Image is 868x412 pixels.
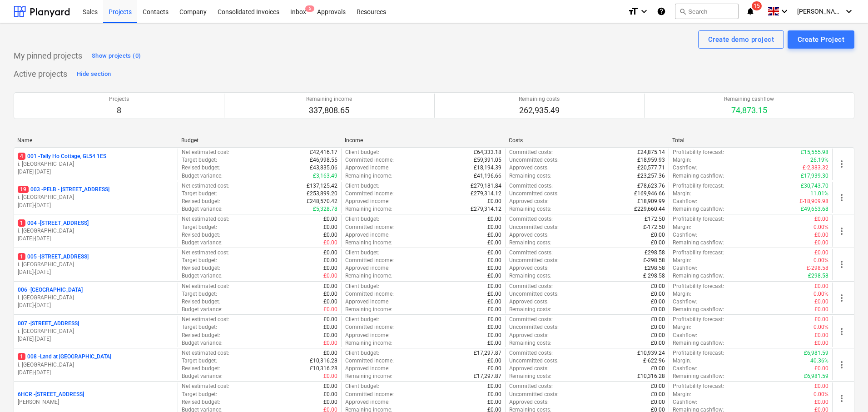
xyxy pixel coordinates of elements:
p: £0.00 [487,223,501,231]
p: £17,939.30 [801,172,828,180]
p: £0.00 [814,249,828,257]
p: £0.00 [487,298,501,306]
p: Profitability forecast : [673,316,724,323]
p: Uncommitted costs : [509,357,559,365]
p: 004 - [STREET_ADDRESS] [18,219,89,227]
p: Approved income : [345,164,390,172]
p: Committed income : [345,223,394,231]
div: Hide section [77,69,111,79]
p: £0.00 [487,257,501,264]
p: £0.00 [487,290,501,298]
p: Committed costs : [509,316,553,323]
p: Margin : [673,323,691,331]
p: Client budget : [345,215,379,223]
p: Cashflow : [673,298,697,306]
p: 0.00% [813,223,828,231]
p: Revised budget : [182,332,220,339]
div: Total [672,137,829,144]
p: £0.00 [487,249,501,257]
p: Approved income : [345,231,390,239]
p: £0.00 [323,323,337,331]
p: £0.00 [323,298,337,306]
p: Committed income : [345,257,394,264]
span: more_vert [836,359,847,370]
p: Committed costs : [509,249,553,257]
span: [PERSON_NAME] [797,8,843,15]
p: £298.58 [645,249,665,257]
p: i. [GEOGRAPHIC_DATA] [18,160,174,168]
p: Committed costs : [509,182,553,190]
p: Uncommitted costs : [509,323,559,331]
i: notifications [746,6,755,17]
p: Margin : [673,257,691,264]
p: Active projects [14,69,67,79]
p: [DATE] - [DATE] [18,335,174,343]
span: more_vert [836,326,847,337]
p: £-2,383.32 [803,164,828,172]
p: £15,555.98 [801,149,828,156]
p: Revised budget : [182,198,220,205]
p: £49,653.68 [801,205,828,213]
p: £0.00 [323,215,337,223]
p: Committed income : [345,156,394,164]
p: 262,935.49 [519,105,560,116]
p: Approved costs : [509,231,549,239]
p: i. [GEOGRAPHIC_DATA] [18,294,174,302]
p: Remaining costs : [509,306,551,313]
p: £0.00 [651,365,665,372]
p: [DATE] - [DATE] [18,302,174,309]
p: £0.00 [487,215,501,223]
button: Hide section [74,67,113,81]
p: Revised budget : [182,164,220,172]
i: keyboard_arrow_down [843,6,854,17]
p: [DATE] - [DATE] [18,235,174,243]
i: Knowledge base [657,6,666,17]
p: 0.00% [813,290,828,298]
p: Remaining cashflow : [673,272,724,280]
p: £59,391.05 [474,156,501,164]
p: £0.00 [323,264,337,272]
p: Target budget : [182,156,217,164]
p: Margin : [673,190,691,198]
div: Costs [509,137,665,144]
p: Revised budget : [182,298,220,306]
p: Cashflow : [673,231,697,239]
p: Committed costs : [509,283,553,290]
p: Remaining income : [345,306,392,313]
div: 006 -[GEOGRAPHIC_DATA]i. [GEOGRAPHIC_DATA][DATE]-[DATE] [18,286,174,309]
p: £41,196.66 [474,172,501,180]
span: search [679,8,686,15]
div: 1005 -[STREET_ADDRESS]i. [GEOGRAPHIC_DATA][DATE]-[DATE] [18,253,174,276]
p: Approved income : [345,365,390,372]
p: £0.00 [487,231,501,239]
div: 1004 -[STREET_ADDRESS]i. [GEOGRAPHIC_DATA][DATE]-[DATE] [18,219,174,243]
p: Approved costs : [509,164,549,172]
p: Profitability forecast : [673,283,724,290]
button: Create demo project [698,30,784,49]
p: £0.00 [323,272,337,280]
p: Cashflow : [673,164,697,172]
p: 006 - [GEOGRAPHIC_DATA] [18,286,83,294]
p: £-18,909.98 [799,198,828,205]
p: £279,314.12 [471,190,501,198]
p: £64,333.18 [474,149,501,156]
p: Profitability forecast : [673,182,724,190]
p: £5,328.78 [313,205,337,213]
p: Net estimated cost : [182,215,229,223]
p: £24,875.14 [637,149,665,156]
p: £0.00 [323,349,337,357]
div: Name [17,137,174,144]
p: 008 - Land at [GEOGRAPHIC_DATA] [18,353,111,361]
p: Approved income : [345,264,390,272]
button: Create Project [788,30,854,49]
p: Uncommitted costs : [509,223,559,231]
p: £0.00 [323,223,337,231]
p: Budget variance : [182,205,223,213]
p: £18,909.99 [637,198,665,205]
p: £0.00 [814,298,828,306]
span: more_vert [836,259,847,270]
p: Budget variance : [182,339,223,347]
p: £0.00 [487,272,501,280]
p: Committed income : [345,323,394,331]
span: more_vert [836,393,847,404]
